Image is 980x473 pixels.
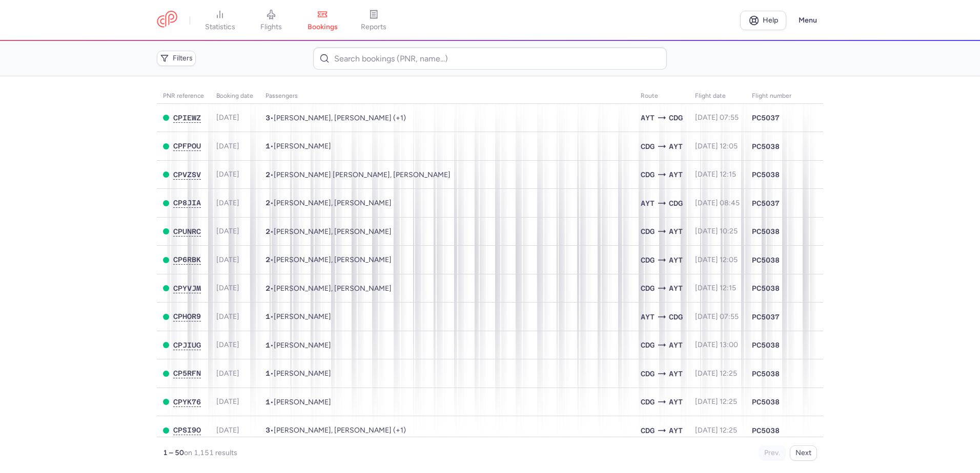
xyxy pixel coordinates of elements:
[689,89,746,104] th: flight date
[216,199,239,207] span: [DATE]
[274,284,392,293] span: Hillary AHOUASSO, Alexander AHOUASSO
[173,227,201,235] span: CPUNRC
[274,255,392,264] span: Abdul Samet GOK, Rina Valentiane RALIMBIMANANA
[163,448,184,457] strong: 1 – 50
[297,9,348,32] a: bookings
[266,170,270,179] span: 2
[266,114,270,122] span: 3
[173,227,201,236] button: CPUNRC
[759,445,786,461] button: Prev.
[157,89,210,104] th: PNR reference
[173,255,201,264] span: CP6RBK
[752,113,780,123] span: PC5037
[266,227,270,235] span: 2
[173,426,201,434] span: CPSI9O
[695,426,737,435] span: [DATE] 12:25
[669,112,683,123] span: CDG
[695,369,737,378] span: [DATE] 12:25
[695,170,736,179] span: [DATE] 12:15
[695,340,738,349] span: [DATE] 13:00
[752,340,780,350] span: PC5038
[752,141,780,152] span: PC5038
[259,89,635,104] th: Passengers
[266,114,406,122] span: •
[669,425,683,436] span: AYT
[194,9,246,32] a: statistics
[266,170,451,179] span: •
[173,426,201,435] button: CPSI9O
[173,255,201,264] button: CP6RBK
[274,341,331,350] span: Ali Muhammed GORDUK
[641,339,655,351] span: CDG
[266,142,270,150] span: 1
[173,341,201,350] button: CPJIUG
[752,169,780,180] span: PC5038
[266,227,392,236] span: •
[641,283,655,294] span: CDG
[792,11,823,30] button: Menu
[274,114,406,122] span: Ersen TURKER, Vesile TURKER, Irem TURKER
[746,89,798,104] th: Flight number
[695,284,736,292] span: [DATE] 12:15
[695,227,738,235] span: [DATE] 10:25
[216,255,239,264] span: [DATE]
[173,170,201,179] button: CPVZSV
[752,283,780,293] span: PC5038
[752,255,780,265] span: PC5038
[752,312,780,322] span: PC5037
[184,448,237,457] span: on 1,151 results
[173,54,193,62] span: Filters
[641,254,655,266] span: CDG
[205,23,235,32] span: statistics
[266,255,392,264] span: •
[173,284,201,293] button: CPYVJM
[266,341,270,349] span: 1
[669,141,683,152] span: AYT
[274,227,392,236] span: Olga KISELEVA, Evgeniia KISELEVA
[790,445,817,461] button: Next
[641,425,655,436] span: CDG
[740,11,786,30] a: Help
[210,89,259,104] th: Booking date
[216,170,239,179] span: [DATE]
[669,283,683,294] span: AYT
[266,398,331,406] span: •
[216,113,239,122] span: [DATE]
[216,312,239,321] span: [DATE]
[752,397,780,407] span: PC5038
[266,369,270,377] span: 1
[216,426,239,435] span: [DATE]
[157,51,196,66] button: Filters
[266,199,270,207] span: 2
[641,112,655,123] span: AYT
[635,89,689,104] th: Route
[695,397,737,406] span: [DATE] 12:25
[173,114,201,122] button: CPIEWZ
[274,170,451,179] span: Louis Alexandre COLIN, James COLIN
[173,398,201,406] button: CPYK76
[695,312,739,321] span: [DATE] 07:55
[266,426,406,435] span: •
[669,254,683,266] span: AYT
[274,398,331,406] span: Mehmet TOPUZ
[695,113,739,122] span: [DATE] 07:55
[669,339,683,351] span: AYT
[695,142,738,150] span: [DATE] 12:05
[695,255,738,264] span: [DATE] 12:05
[266,284,270,292] span: 2
[274,199,392,207] span: Sesiguzel ALAN, Mina CHEBBAKI
[669,368,683,379] span: AYT
[641,226,655,237] span: CDG
[216,284,239,292] span: [DATE]
[173,312,201,321] button: CPHOR9
[266,284,392,293] span: •
[669,311,683,322] span: CDG
[173,284,201,292] span: CPYVJM
[641,311,655,322] span: AYT
[266,199,392,207] span: •
[173,341,201,349] span: CPJIUG
[173,199,201,207] button: CP8JIA
[266,142,331,150] span: •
